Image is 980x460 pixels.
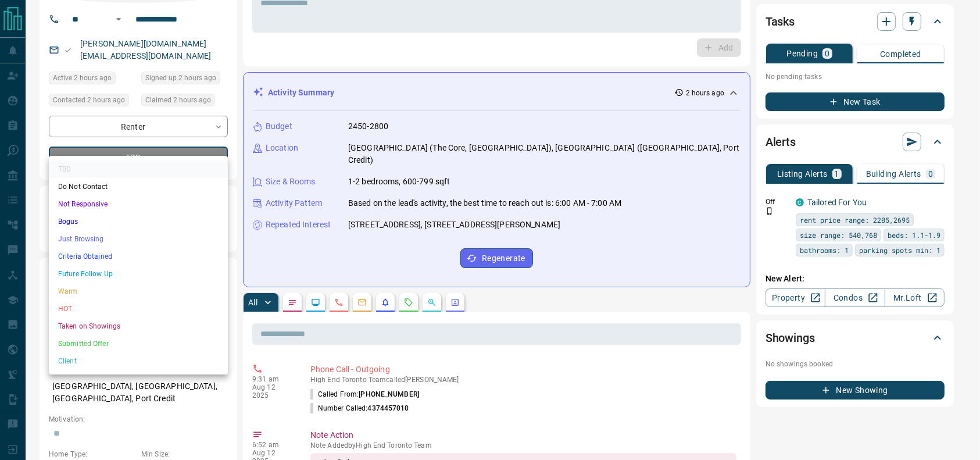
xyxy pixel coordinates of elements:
li: Future Follow Up [49,265,228,283]
li: Just Browsing [49,230,228,248]
li: Not Responsive [49,195,228,213]
li: Warm [49,283,228,300]
li: Client [49,352,228,370]
li: Criteria Obtained [49,248,228,265]
li: Submitted Offer [49,335,228,352]
li: Do Not Contact [49,178,228,195]
li: HOT [49,300,228,318]
li: Taken on Showings [49,318,228,335]
li: Bogus [49,213,228,230]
